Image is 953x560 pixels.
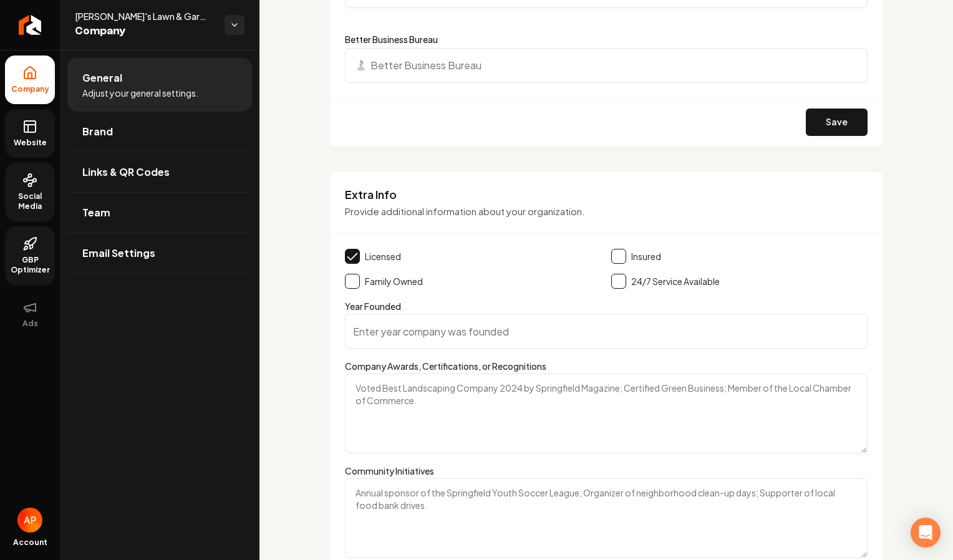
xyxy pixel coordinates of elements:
button: Ads [5,290,55,339]
label: 24/7 Service Available [631,275,720,287]
span: Adjust your general settings. [82,87,198,99]
h3: Extra Info [345,187,868,202]
span: Company [6,84,54,94]
label: Family Owned [365,275,423,287]
label: Year Founded [345,301,401,312]
span: GBP Optimizer [5,255,55,275]
label: Insured [631,250,661,263]
span: Links & QR Codes [82,165,170,180]
label: Licensed [365,250,401,263]
span: Website [9,138,52,148]
input: Better Business Bureau [345,48,868,83]
label: Better Business Bureau [345,33,868,46]
img: Rebolt Logo [19,15,42,35]
p: Provide additional information about your organization. [345,205,868,219]
button: Open user button [17,508,42,533]
span: Team [82,205,110,220]
span: General [82,70,122,85]
span: Account [13,538,47,548]
label: Community Initiatives [345,465,434,476]
span: Brand [82,124,113,139]
span: Email Settings [82,246,155,261]
span: [PERSON_NAME]'s Lawn & Garden Service [75,10,215,22]
img: Alex Pacheco [17,508,42,533]
label: Company Awards, Certifications, or Recognitions [345,360,546,372]
a: Links & QR Codes [67,152,252,192]
button: Save [806,109,868,136]
a: Social Media [5,163,55,221]
input: Enter year company was founded [345,314,868,349]
div: Open Intercom Messenger [911,518,941,548]
a: GBP Optimizer [5,226,55,285]
span: Ads [17,319,43,329]
span: Company [75,22,215,40]
a: Email Settings [67,233,252,273]
a: Website [5,109,55,158]
a: Team [67,193,252,233]
a: Brand [67,112,252,152]
span: Social Media [5,191,55,211]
